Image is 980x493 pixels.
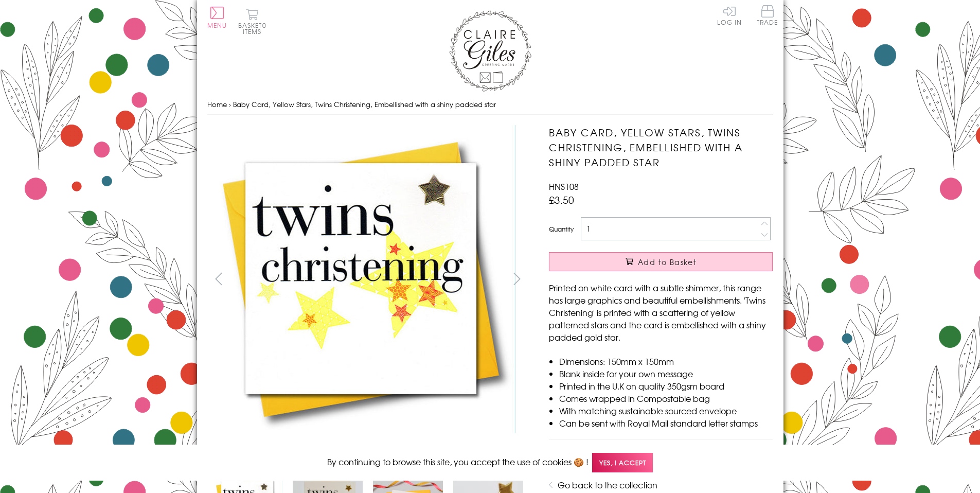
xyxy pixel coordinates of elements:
[549,180,579,192] span: HNS108
[559,404,773,417] li: With matching sustainable sourced envelope
[757,5,778,27] a: Trade
[233,99,496,109] span: Baby Card, Yellow Stars, Twins Christening, Embellished with a shiny padded star
[207,99,227,109] a: Home
[207,267,230,290] button: prev
[207,125,515,433] img: Baby Card, Yellow Stars, Twins Christening, Embellished with a shiny padded star
[592,453,653,473] span: Yes, I accept
[229,99,231,109] span: ›
[559,367,773,380] li: Blank inside for your own message
[549,125,773,169] h1: Baby Card, Yellow Stars, Twins Christening, Embellished with a shiny padded star
[717,5,742,25] a: Log In
[449,10,531,92] img: Claire Giles Greetings Cards
[505,267,528,290] button: next
[207,94,773,115] nav: breadcrumbs
[549,224,574,234] label: Quantity
[549,252,773,271] button: Add to Basket
[757,5,778,25] span: Trade
[207,7,227,28] button: Menu
[528,125,837,434] img: Baby Card, Yellow Stars, Twins Christening, Embellished with a shiny padded star
[559,417,773,429] li: Can be sent with Royal Mail standard letter stamps
[207,21,227,30] span: Menu
[559,355,773,367] li: Dimensions: 150mm x 150mm
[559,380,773,392] li: Printed in the U.K on quality 350gsm board
[549,281,773,343] p: Printed on white card with a subtle shimmer, this range has large graphics and beautiful embellis...
[558,479,657,491] a: Go back to the collection
[638,257,697,267] span: Add to Basket
[559,392,773,404] li: Comes wrapped in Compostable bag
[549,192,574,207] span: £3.50
[238,8,266,34] button: Basket0 items
[243,21,266,36] span: 0 items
